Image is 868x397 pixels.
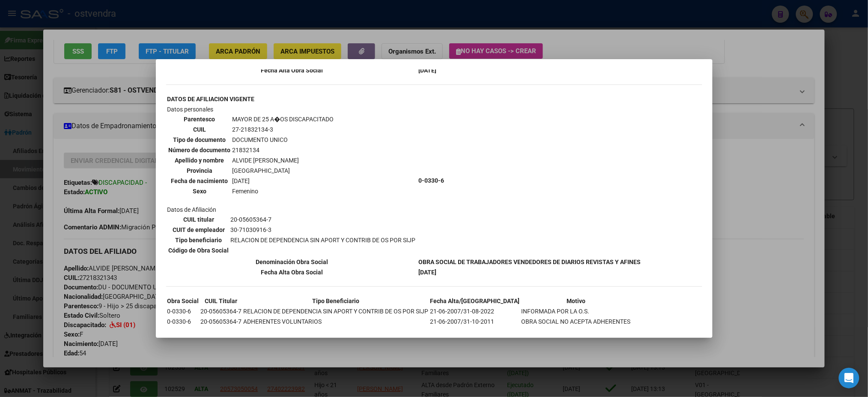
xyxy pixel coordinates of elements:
b: [DATE] [419,269,437,276]
td: RELACION DE DEPENDENCIA SIN APORT Y CONTRIB DE OS POR SIJP [243,307,429,316]
th: Tipo Beneficiario [243,296,429,306]
td: DOCUMENTO UNICO [232,135,334,144]
b: 0-0330-6 [419,177,444,184]
th: Fecha de nacimiento [168,176,231,186]
b: DATOS DE AFILIACION VIGENTE [167,96,255,102]
td: 27-21832134-3 [232,125,334,134]
td: 30-71030916-3 [230,225,416,235]
th: Código de Obra Social [168,246,230,255]
td: INFORMADA POR LA O.S. [521,307,631,316]
td: Femenino [232,186,334,196]
td: Datos personales Datos de Afiliación [167,105,418,256]
td: 20-05605364-7 [200,317,242,326]
b: [DATE] [419,67,437,74]
td: RELACION DE DEPENDENCIA SIN APORT Y CONTRIB DE OS POR SIJP [230,235,416,245]
th: Sexo [168,186,231,196]
th: Fecha Alta Obra Social [167,66,418,75]
th: Fecha Alta Obra Social [167,268,418,277]
td: [GEOGRAPHIC_DATA] [232,166,334,175]
th: CUIL [168,125,231,134]
td: 21-06-2007/31-08-2022 [430,307,520,316]
td: 0-0330-6 [167,317,200,326]
th: Denominación Obra Social [167,257,418,267]
td: 0-0330-6 [167,307,200,316]
th: CUIL titular [168,215,230,224]
th: Tipo de documento [168,135,231,144]
td: [DATE] [232,176,334,186]
th: CUIL Titular [200,296,242,306]
th: Tipo beneficiario [168,235,230,245]
td: ALVIDE [PERSON_NAME] [232,156,334,165]
td: MAYOR DE 25 A�OS DISCAPACITADO [232,114,334,124]
div: Open Intercom Messenger [839,368,859,388]
td: 20-05605364-7 [230,215,416,224]
th: CUIT de empleador [168,225,230,235]
td: ADHERENTES VOLUNTARIOS [243,317,429,326]
td: OBRA SOCIAL NO ACEPTA ADHERENTES [521,317,631,326]
th: Número de documento [168,145,231,155]
td: 21832134 [232,145,334,155]
th: Parentesco [168,114,231,124]
th: Apellido y nombre [168,156,231,165]
td: 21-06-2007/31-10-2011 [430,317,520,326]
th: Fecha Alta/[GEOGRAPHIC_DATA] [430,296,520,306]
th: Provincia [168,166,231,175]
td: 20-05605364-7 [200,307,242,316]
b: OBRA SOCIAL DE TRABAJADORES VENDEDORES DE DIARIOS REVISTAS Y AFINES [419,259,641,265]
th: Obra Social [167,296,200,306]
th: Motivo [521,296,631,306]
